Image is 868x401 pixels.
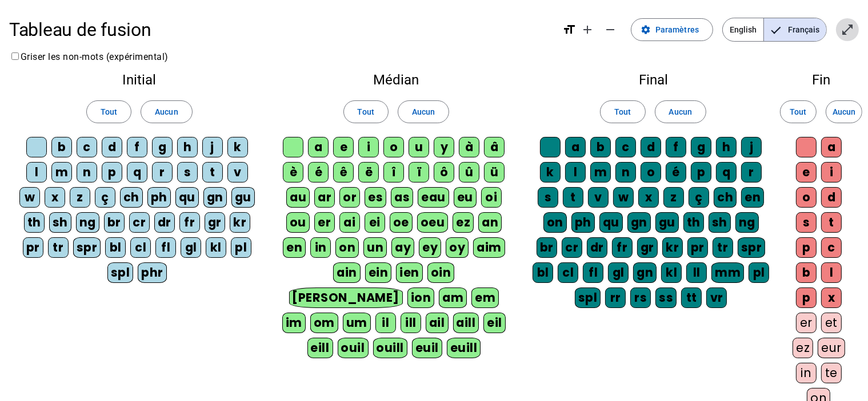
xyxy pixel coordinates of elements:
div: h [177,137,198,157]
div: kl [661,262,682,283]
div: au [286,187,310,208]
div: w [613,187,634,208]
div: dr [154,212,175,233]
div: ç [689,187,709,208]
div: p [691,162,711,183]
div: ouil [338,338,369,358]
span: Tout [101,105,117,119]
div: spr [73,237,101,258]
div: bl [533,262,553,283]
div: b [796,262,817,283]
div: gu [231,187,255,208]
div: ë [358,162,379,183]
div: th [24,212,45,233]
mat-icon: open_in_full [841,23,854,37]
button: Tout [86,100,131,123]
div: ê [333,162,354,183]
div: gu [655,212,679,233]
div: â [484,137,505,157]
div: o [796,187,817,208]
div: spl [575,287,601,308]
span: Aucun [833,105,855,119]
div: pl [749,262,769,283]
div: a [565,137,586,157]
div: s [538,187,558,208]
div: fr [612,237,633,258]
div: e [333,137,354,157]
div: ç [95,187,115,208]
div: fl [155,237,176,258]
div: sh [49,212,71,233]
span: Paramètres [655,23,699,37]
div: il [375,313,396,333]
div: d [102,137,122,157]
div: l [565,162,586,183]
div: a [821,137,842,157]
button: Tout [343,100,389,123]
div: u [409,137,429,157]
div: en [283,237,306,258]
div: q [716,162,737,183]
div: spl [107,262,134,283]
span: Aucun [412,105,435,119]
div: br [537,237,557,258]
div: ï [409,162,429,183]
div: in [310,237,331,258]
div: kr [230,212,250,233]
div: ey [419,237,441,258]
div: th [683,212,704,233]
div: v [227,162,248,183]
div: k [540,162,561,183]
button: Aucun [141,100,192,123]
span: Aucun [155,105,178,119]
h2: Initial [18,73,261,87]
div: euill [447,338,481,358]
div: ail [426,313,449,333]
div: pl [231,237,251,258]
div: t [563,187,583,208]
div: ion [407,287,435,308]
div: oe [390,212,413,233]
div: f [666,137,686,157]
div: [PERSON_NAME] [289,287,403,308]
div: ll [686,262,707,283]
div: mm [711,262,744,283]
button: Tout [600,100,645,123]
button: Diminuer la taille de la police [599,18,622,41]
div: rs [630,287,651,308]
div: z [663,187,684,208]
div: k [227,137,248,157]
div: on [543,212,567,233]
div: r [152,162,173,183]
div: fr [179,212,200,233]
div: h [716,137,737,157]
div: oin [427,262,455,283]
div: kl [206,237,226,258]
div: br [104,212,125,233]
div: pr [23,237,43,258]
div: p [102,162,122,183]
div: gr [205,212,225,233]
mat-icon: settings [641,25,651,35]
div: er [796,313,817,333]
span: Tout [614,105,631,119]
div: z [70,187,90,208]
div: p [796,287,817,308]
div: ay [391,237,414,258]
mat-icon: remove [603,23,617,37]
div: ng [735,212,759,233]
div: ai [339,212,360,233]
div: eur [818,338,845,358]
div: ez [453,212,474,233]
div: ch [714,187,737,208]
div: gn [203,187,227,208]
div: phr [138,262,167,283]
div: ei [365,212,385,233]
div: i [821,162,842,183]
div: im [282,313,306,333]
div: c [77,137,97,157]
div: as [391,187,413,208]
h1: Tableau de fusion [9,11,553,48]
button: Aucun [655,100,706,123]
div: d [821,187,842,208]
